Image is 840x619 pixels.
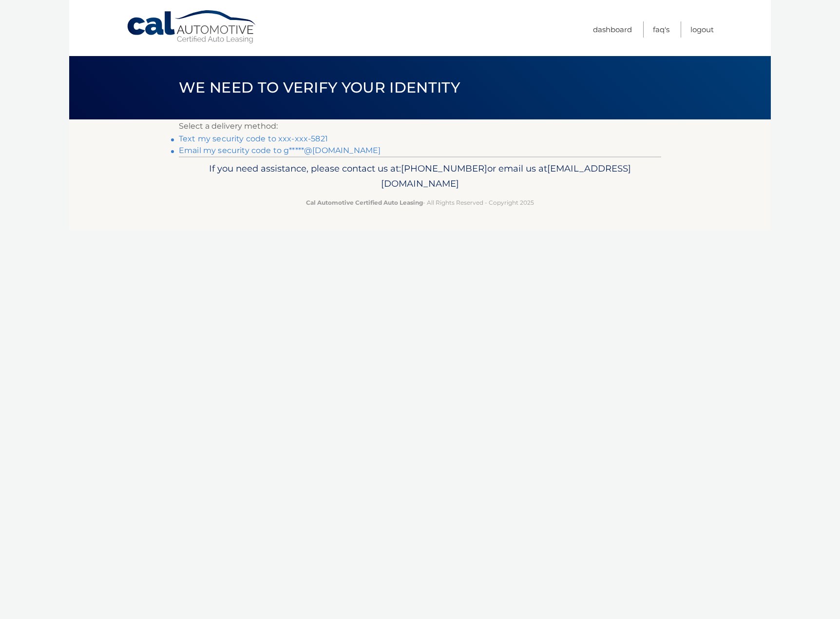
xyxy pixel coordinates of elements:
[653,21,669,38] a: FAQ's
[179,134,328,143] a: Text my security code to xxx-xxx-5821
[179,78,460,97] span: We need to verify your identity
[185,197,655,208] p: - All Rights Reserved - Copyright 2025
[401,163,487,174] span: [PHONE_NUMBER]
[306,199,423,206] strong: Cal Automotive Certified Auto Leasing
[690,21,714,38] a: Logout
[593,21,632,38] a: Dashboard
[179,119,661,133] p: Select a delivery method:
[179,146,381,155] a: Email my security code to g*****@[DOMAIN_NAME]
[185,161,655,192] p: If you need assistance, please contact us at: or email us at
[126,10,258,44] a: Cal Automotive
